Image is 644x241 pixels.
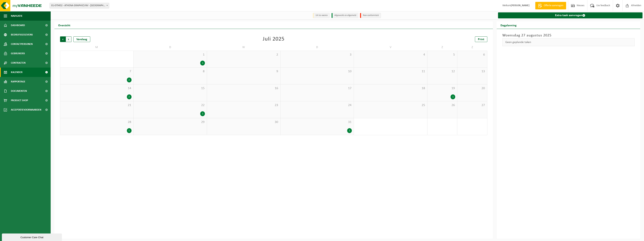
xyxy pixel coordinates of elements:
[459,86,485,90] span: 20
[543,4,564,8] span: Offerte aanvragen
[127,78,132,82] div: 2
[281,44,354,51] td: D
[11,105,41,114] span: Acceptatievoorwaarden
[62,86,132,90] span: 14
[427,44,457,51] td: Z
[50,3,109,8] span: 01-079452 - ATHENA GRAPHICS NV - ROESELARE
[200,61,205,66] div: 1
[11,58,26,68] span: Contracten
[457,44,487,51] td: Z
[356,103,425,107] span: 25
[60,36,66,42] span: Vorige
[11,86,27,96] span: Documenten
[2,233,63,241] iframe: chat widget
[54,21,74,29] h2: Overzicht
[11,39,33,49] span: Contactpersonen
[11,77,25,86] span: Rapportage
[282,120,352,124] span: 31
[60,44,134,51] td: M
[511,4,530,7] strong: [PERSON_NAME]
[135,103,205,107] span: 22
[66,36,71,42] span: Volgende
[135,69,205,74] span: 8
[209,103,278,107] span: 23
[429,53,455,57] span: 5
[282,86,352,90] span: 17
[282,103,352,107] span: 24
[73,36,90,42] div: Vandaag
[11,96,28,105] span: Product Shop
[11,21,25,30] span: Dashboard
[207,44,281,51] td: W
[11,30,33,39] span: Bedrijfsgegevens
[127,94,132,99] div: 2
[263,36,284,42] div: Juli 2025
[475,36,487,42] a: Print
[209,86,278,90] span: 16
[356,69,425,74] span: 11
[135,120,205,124] span: 29
[282,69,352,74] span: 10
[209,120,278,124] span: 30
[459,53,485,57] span: 6
[459,69,485,74] span: 13
[11,49,25,58] span: Gebruikers
[62,103,132,107] span: 21
[11,11,23,21] span: Navigatie
[429,69,455,74] span: 12
[459,103,485,107] span: 27
[62,69,132,74] span: 7
[502,33,635,38] h3: Woensdag 27 augustus 2025
[11,68,23,77] span: Kalender
[429,103,455,107] span: 26
[135,86,205,90] span: 15
[127,128,132,133] div: 1
[535,2,566,9] a: Offerte aanvragen
[429,86,455,90] span: 19
[62,120,132,124] span: 28
[313,13,330,18] li: Uit te voeren
[200,111,205,116] div: 1
[497,21,520,29] h2: Dagplanning
[347,128,352,133] div: 1
[498,12,643,18] a: Extra taak aanvragen
[209,69,278,74] span: 9
[360,13,381,18] li: Non-conformiteit
[135,53,205,57] span: 1
[134,44,207,51] td: D
[354,44,427,51] td: V
[478,38,484,41] span: Print
[356,86,425,90] span: 18
[282,53,352,57] span: 3
[356,53,425,57] span: 4
[50,3,109,8] span: 01-079452 - ATHENA GRAPHICS NV - ROESELARE
[502,38,635,46] div: Geen geplande taken
[332,13,358,18] li: Afgewerkt en afgemeld
[209,53,278,57] span: 2
[451,94,455,99] div: 1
